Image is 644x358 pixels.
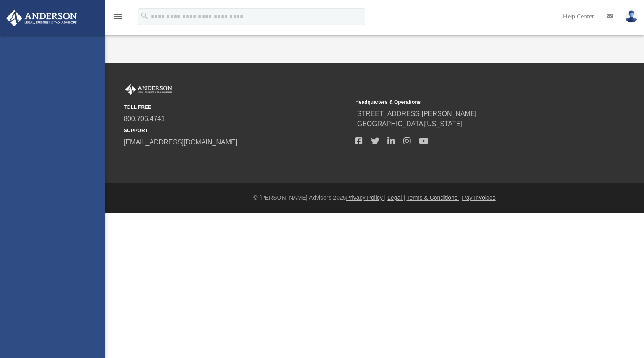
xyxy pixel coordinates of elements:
a: Privacy Policy | [346,194,386,201]
a: [GEOGRAPHIC_DATA][US_STATE] [355,120,462,127]
a: [EMAIL_ADDRESS][DOMAIN_NAME] [124,139,237,146]
i: menu [113,12,123,22]
small: TOLL FREE [124,103,349,111]
a: Pay Invoices [462,194,495,201]
img: Anderson Advisors Platinum Portal [124,84,174,95]
small: SUPPORT [124,127,349,134]
a: Legal | [387,194,405,201]
i: search [140,11,149,21]
div: © [PERSON_NAME] Advisors 2025 [105,193,644,202]
a: [STREET_ADDRESS][PERSON_NAME] [355,110,477,117]
a: menu [113,16,123,22]
img: User Pic [625,10,638,23]
a: 800.706.4741 [124,115,165,122]
small: Headquarters & Operations [355,98,581,106]
a: Terms & Conditions | [407,194,461,201]
img: Anderson Advisors Platinum Portal [4,10,80,26]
